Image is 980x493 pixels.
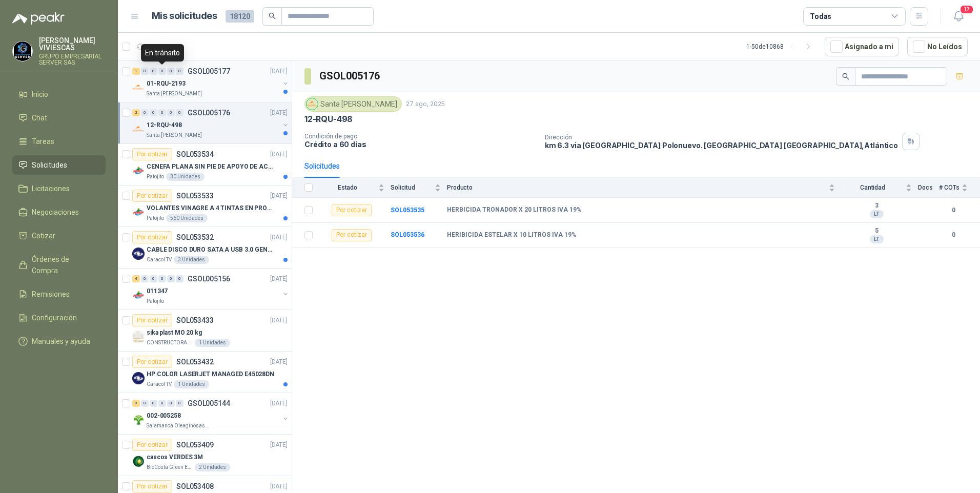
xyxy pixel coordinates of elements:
div: 1 - 50 de 10868 [746,38,816,55]
span: Inicio [32,89,48,100]
p: 011347 [147,286,168,296]
img: Company Logo [132,455,145,467]
img: Logo peakr [12,12,65,25]
p: Patojito [147,297,164,305]
th: Producto [447,178,841,198]
p: BioCosta Green Energy S.A.S [147,463,193,471]
p: [DATE] [270,440,288,450]
a: 4 0 0 0 0 0 GSOL005156[DATE] Company Logo011347Patojito [132,273,290,305]
div: LT [870,235,884,243]
span: search [842,73,849,80]
span: Manuales y ayuda [32,336,90,347]
div: 0 [158,275,166,282]
a: Licitaciones [12,179,106,198]
p: [DATE] [270,191,288,201]
a: Por cotizarSOL053432[DATE] Company LogoHP COLOR LASERJET MANAGED E45028DNCaracol TV1 Unidades [118,352,292,393]
b: 0 [939,230,968,240]
span: Estado [319,184,376,191]
p: SOL053432 [176,358,214,365]
a: Remisiones [12,284,106,304]
a: SOL053536 [391,231,424,238]
p: [DATE] [270,482,288,491]
p: [DATE] [270,150,288,159]
div: 0 [167,109,175,116]
h1: Mis solicitudes [152,9,217,24]
img: Company Logo [132,81,145,94]
span: search [269,12,276,19]
span: Cotizar [32,230,55,241]
a: Manuales y ayuda [12,332,106,351]
img: Company Logo [132,248,145,260]
div: 1 Unidades [174,380,209,388]
span: 18120 [226,10,254,23]
p: sika plast MO 20 kg [147,328,202,338]
a: Inicio [12,85,106,104]
button: No Leídos [907,37,968,56]
span: Producto [447,184,827,191]
p: Caracol TV [147,380,172,388]
div: 0 [150,109,157,116]
img: Company Logo [307,98,318,110]
p: GSOL005144 [188,400,230,407]
span: Remisiones [32,289,70,300]
img: Company Logo [132,331,145,343]
div: 1 [132,68,140,75]
a: 1 0 0 0 0 0 GSOL005177[DATE] Company Logo01-RQU-2193Santa [PERSON_NAME] [132,65,290,98]
span: Negociaciones [32,207,79,218]
b: HERIBICIDA ESTELAR X 10 LITROS IVA 19% [447,231,577,239]
a: Tareas [12,132,106,151]
div: 0 [176,275,183,282]
div: 0 [176,68,183,75]
div: 0 [141,68,149,75]
div: 0 [158,109,166,116]
div: Por cotizar [132,356,172,368]
button: 17 [949,7,968,26]
a: Chat [12,108,106,128]
img: Company Logo [132,123,145,135]
span: Solicitudes [32,159,67,171]
p: Patojito [147,214,164,222]
p: SOL053408 [176,483,214,490]
button: Asignado a mi [825,37,899,56]
div: 0 [150,400,157,407]
th: Cantidad [841,178,918,198]
div: 1 Unidades [195,339,230,347]
div: 0 [141,109,149,116]
p: [DATE] [270,67,288,76]
div: 0 [158,400,166,407]
p: [DATE] [270,316,288,325]
div: 0 [176,400,183,407]
div: 2 [132,109,140,116]
p: km 6.3 via [GEOGRAPHIC_DATA] Polonuevo. [GEOGRAPHIC_DATA] [GEOGRAPHIC_DATA] , Atlántico [545,141,898,150]
div: 0 [141,400,149,407]
div: 3 Unidades [174,256,209,264]
p: VOLANTES VINAGRE A 4 TINTAS EN PROPALCOTE VER ARCHIVO ADJUNTO [147,203,274,213]
div: En tránsito [141,44,184,61]
p: SOL053409 [176,441,214,448]
div: 2 Unidades [195,463,230,471]
img: Company Logo [132,206,145,218]
p: SOL053532 [176,234,214,241]
b: 0 [939,206,968,215]
p: Caracol TV [147,256,172,264]
div: 0 [167,275,175,282]
p: Santa [PERSON_NAME] [147,131,202,139]
a: SOL053535 [391,207,424,214]
p: Santa [PERSON_NAME] [147,90,202,98]
p: 27 ago, 2025 [406,99,445,109]
p: [DATE] [270,108,288,118]
img: Company Logo [132,372,145,384]
p: Condición de pago [304,133,537,140]
img: Company Logo [13,42,32,61]
span: Chat [32,112,47,124]
b: 3 [841,202,912,210]
div: Por cotizar [132,148,172,160]
img: Company Logo [132,289,145,301]
div: 4 [132,275,140,282]
p: SOL053533 [176,192,214,199]
a: Solicitudes [12,155,106,175]
span: Órdenes de Compra [32,254,96,276]
div: Por cotizar [132,480,172,492]
p: 002-005258 [147,411,181,421]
